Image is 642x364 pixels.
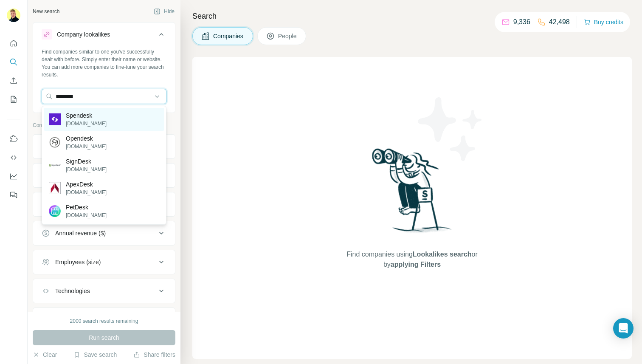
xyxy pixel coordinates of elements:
div: 2000 search results remaining [70,317,138,325]
button: Use Surfe on LinkedIn [7,131,20,147]
p: 42,498 [549,17,570,27]
span: Lookalikes search [413,251,472,258]
p: [DOMAIN_NAME] [66,120,107,127]
img: Spendesk [49,113,61,125]
p: Opendesk [66,134,107,143]
button: Dashboard [7,169,20,184]
p: Company information [33,121,175,129]
button: Clear [33,350,57,359]
button: Save search [73,350,117,359]
button: Enrich CSV [7,73,20,88]
p: [DOMAIN_NAME] [66,143,107,150]
img: Surfe Illustration - Stars [412,91,489,167]
img: Opendesk [49,136,61,148]
p: SignDesk [66,157,107,166]
p: [DOMAIN_NAME] [66,189,107,196]
span: Find companies using or by [344,249,480,270]
button: Buy credits [584,16,623,28]
p: ApexDesk [66,180,107,189]
button: Quick start [7,36,20,51]
p: PetDesk [66,203,107,212]
h4: Search [192,10,632,22]
button: Keywords [33,310,175,330]
button: Employees (size) [33,252,175,272]
button: Use Surfe API [7,150,20,165]
img: Surfe Illustration - Woman searching with binoculars [368,146,456,241]
button: Search [7,54,20,70]
img: SignDesk [49,164,61,166]
button: Company [33,136,175,157]
p: [DOMAIN_NAME] [66,212,107,219]
div: Company lookalikes [57,30,110,39]
button: Feedback [7,187,20,203]
p: [DOMAIN_NAME] [66,166,107,173]
div: New search [33,8,59,15]
button: Hide [148,5,180,18]
div: Employees (size) [55,258,101,266]
button: Share filters [133,350,175,359]
span: Companies [213,32,244,40]
div: Annual revenue ($) [55,229,106,237]
div: Find companies similar to one you've successfully dealt with before. Simply enter their name or w... [42,48,166,79]
img: PetDesk [49,205,61,217]
button: Industry [33,165,175,186]
span: People [278,32,298,40]
button: Technologies [33,281,175,301]
div: Open Intercom Messenger [613,318,634,339]
button: My lists [7,92,20,107]
button: HQ location [33,194,175,214]
p: Spendesk [66,111,107,120]
img: ApexDesk [49,182,61,194]
img: Avatar [7,8,20,22]
div: Technologies [55,287,90,295]
button: Company lookalikes [33,24,175,48]
button: Annual revenue ($) [33,223,175,243]
p: 9,336 [513,17,530,27]
span: applying Filters [391,261,441,268]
